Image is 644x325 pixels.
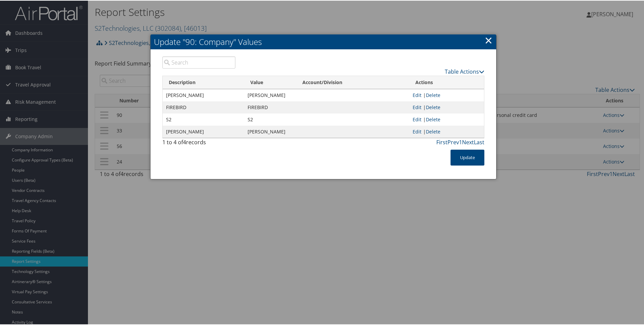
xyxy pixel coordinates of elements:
[409,125,484,137] td: |
[163,89,244,101] td: [PERSON_NAME]
[426,116,440,122] a: Delete
[163,75,244,89] th: Description: activate to sort column descending
[409,89,484,101] td: |
[244,113,296,125] td: S2
[426,128,440,134] a: Delete
[413,103,421,110] a: Edit
[151,34,496,49] h2: Update "90: Company" Values
[447,138,459,145] a: Prev
[445,67,484,75] a: Table Actions
[426,91,440,98] a: Delete
[409,113,484,125] td: |
[409,101,484,113] td: |
[163,101,244,113] td: FIREBIRD
[244,75,296,89] th: Value: activate to sort column ascending
[474,138,484,145] a: Last
[162,137,235,149] div: 1 to 4 of records
[183,138,186,145] span: 4
[413,128,421,134] a: Edit
[485,33,492,46] a: ×
[163,113,244,125] td: S2
[426,103,440,110] a: Delete
[409,75,484,89] th: Actions
[413,116,421,122] a: Edit
[296,75,409,89] th: Account/Division: activate to sort column ascending
[413,91,421,98] a: Edit
[244,101,296,113] td: FIREBIRD
[163,125,244,137] td: [PERSON_NAME]
[162,56,235,68] input: Search
[244,125,296,137] td: [PERSON_NAME]
[459,138,462,145] a: 1
[462,138,474,145] a: Next
[451,149,484,165] button: Update
[436,138,447,145] a: First
[244,89,296,101] td: [PERSON_NAME]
